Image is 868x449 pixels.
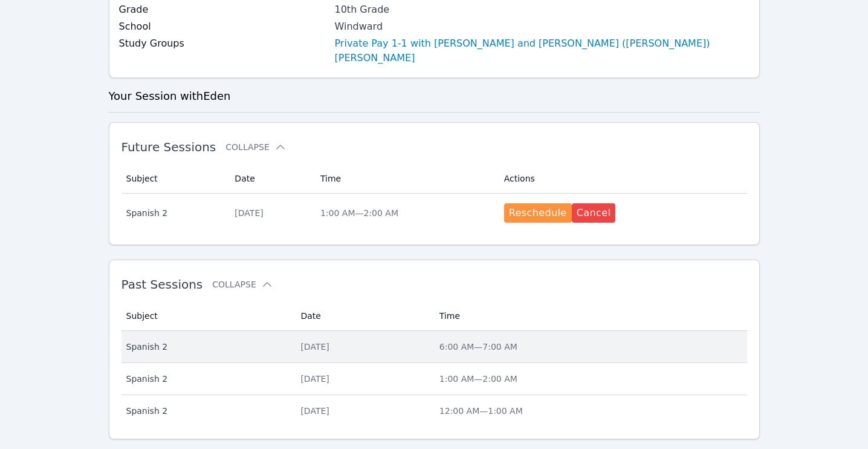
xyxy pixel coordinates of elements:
th: Subject [121,301,294,331]
tr: Spanish 2[DATE]1:00 AM—2:00 AM [121,363,747,395]
button: Reschedule [504,203,572,223]
th: Time [432,301,747,331]
th: Date [227,164,313,194]
span: Spanish 2 [126,341,287,353]
span: 1:00 AM — 2:00 AM [320,208,398,218]
button: Cancel [572,203,616,223]
button: Collapse [225,141,286,153]
div: [DATE] [235,207,306,219]
label: Grade [119,2,328,17]
th: Time [313,164,497,194]
div: [DATE] [300,341,424,353]
label: School [119,19,328,34]
a: Private Pay 1-1 with [PERSON_NAME] and [PERSON_NAME] ([PERSON_NAME]) [PERSON_NAME] [335,36,750,65]
button: Collapse [212,278,273,290]
div: Windward [335,19,750,34]
th: Date [293,301,432,331]
th: Actions [497,164,747,194]
tr: Spanish 2[DATE]6:00 AM—7:00 AM [121,331,747,363]
span: 6:00 AM — 7:00 AM [439,342,517,352]
div: [DATE] [300,373,424,385]
th: Subject [121,164,228,194]
span: Spanish 2 [126,373,287,385]
div: [DATE] [300,405,424,417]
div: 10th Grade [335,2,750,17]
span: Past Sessions [121,277,203,292]
span: 12:00 AM — 1:00 AM [439,406,523,416]
span: 1:00 AM — 2:00 AM [439,374,517,384]
tr: Spanish 2[DATE]1:00 AM—2:00 AMRescheduleCancel [121,194,747,232]
h3: Your Session with Eden [109,88,760,105]
tr: Spanish 2[DATE]12:00 AM—1:00 AM [121,395,747,427]
label: Study Groups [119,36,328,51]
span: Spanish 2 [126,207,221,219]
span: Future Sessions [121,140,216,154]
span: Spanish 2 [126,405,287,417]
